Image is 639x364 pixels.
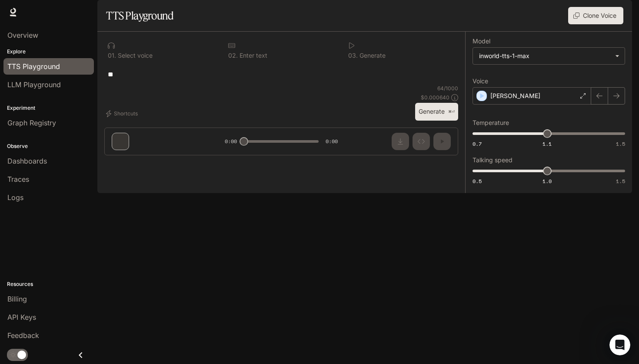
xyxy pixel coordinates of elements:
[437,85,458,92] p: 64 / 1000
[358,52,386,59] p: Generate
[473,38,490,44] p: Model
[421,94,449,101] p: $ 0.000640
[542,140,552,148] span: 1.1
[542,177,552,185] span: 1.0
[473,48,625,64] div: inworld-tts-1-max
[479,52,611,60] div: inworld-tts-1-max
[473,177,482,185] span: 0.5
[609,334,630,355] iframe: Intercom live chat
[473,120,509,126] p: Temperature
[228,52,238,59] p: 0 2 .
[116,52,153,59] p: Select voice
[348,52,358,59] p: 0 3 .
[106,7,173,24] h1: TTS Playground
[490,92,540,100] p: [PERSON_NAME]
[568,7,623,24] button: Clone Voice
[448,109,455,115] p: ⌘⏎
[473,78,488,84] p: Voice
[238,52,267,59] p: Enter text
[616,140,625,148] span: 1.5
[104,107,141,121] button: Shortcuts
[415,103,458,121] button: Generate⌘⏎
[616,177,625,185] span: 1.5
[473,140,482,148] span: 0.7
[108,52,116,59] p: 0 1 .
[473,157,513,163] p: Talking speed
